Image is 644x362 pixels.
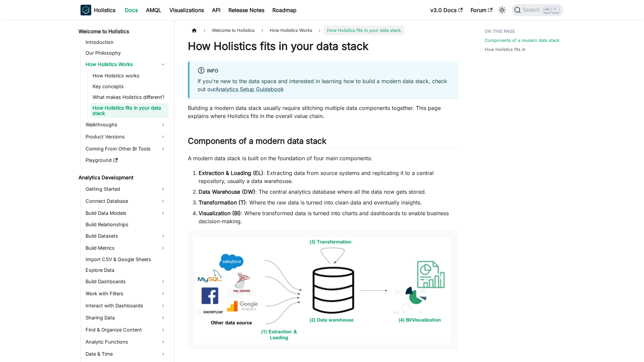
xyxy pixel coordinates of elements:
[199,198,458,206] li: : Where the raw data is turned into clean data and eventually insights.
[199,170,263,176] strong: Extraction & Loading (EL)
[121,5,142,15] a: Docs
[426,5,467,15] a: v3.0 Docs
[199,209,458,225] li: : Where transformed data is turned into charts and dashboards to enable business decision-making.
[84,312,168,323] a: Sharing Data
[84,255,168,264] a: Import CSV & Google Sheets
[84,276,168,287] a: Build Dashboards
[84,119,168,130] a: Walkthroughs
[80,5,115,15] a: HolisticsHolistics
[84,324,168,335] a: Find & Organize Content
[195,237,451,343] img: Modern Data Stack
[84,38,168,47] a: Introduction
[84,208,168,219] a: Build Data Models
[84,156,168,165] a: Playground
[215,86,284,93] a: Analytics Setup Guidebook
[188,25,201,35] a: Home page
[485,46,526,53] a: How Holistics fits in
[84,349,168,359] a: Date & Time
[208,5,224,15] a: API
[84,184,168,194] a: Getting Started
[80,5,91,15] img: Holistics
[84,337,168,347] a: Analytic Functions
[224,5,268,15] a: Release Notes
[199,169,458,185] li: : Extracting data from source systems and replicating it to a central repository, usually a data ...
[84,196,168,206] a: Connect Database
[467,5,496,15] a: Forum
[188,104,458,120] p: Building a modern data stack usually require stitching multiple data components together. This pa...
[84,48,168,58] a: Our Philosophy
[84,300,168,311] a: Interact with Dashboards
[198,77,450,93] p: If you're new to the data space and interested in learning how to build a modern data stack, chec...
[84,131,168,142] a: Product Versions
[91,82,168,91] a: Key concepts
[552,7,559,13] kbd: K
[165,5,208,15] a: Visualizations
[91,93,168,102] a: What makes Holistics different?
[91,103,168,118] a: How Holistics fits in your data stack
[84,59,168,70] a: How Holistics Works
[485,37,559,44] a: Components of a modern data stack
[209,25,258,35] span: Welcome to Holistics
[266,25,316,35] span: How Holistics Works
[76,173,168,182] a: Analytics Development
[91,71,168,80] a: How Holistics works
[199,188,458,196] li: : The central analytics database where all the data now gets stored.
[76,27,168,36] a: Welcome to Holistics
[198,67,450,75] div: info
[94,6,115,14] b: Holistics
[84,143,168,154] a: Coming From Other BI Tools
[188,154,458,162] p: A modern data stack is built on the foundation of four main components:
[324,25,404,35] span: How Holistics fits in your data stack
[74,20,174,362] nav: Docs sidebar
[268,5,301,15] a: Roadmap
[188,40,458,53] h1: How Holistics fits in your data stack
[497,5,507,15] button: Switch between dark and light mode (currently light mode)
[84,288,168,299] a: Work with Filters
[188,25,458,35] nav: Breadcrumbs
[84,231,168,241] a: Build Datasets
[84,265,168,275] a: Explore Data
[84,243,168,253] a: Build Metrics
[199,199,246,206] strong: Transformation (T)
[521,7,544,13] span: Search
[199,210,241,217] strong: Visualization (BI)
[84,220,168,229] a: Build Relationships
[199,188,255,195] strong: Data Warehouse (DW)
[512,4,563,16] button: Search (Ctrl+K)
[188,136,458,149] h2: Components of a modern data stack
[142,5,165,15] a: AMQL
